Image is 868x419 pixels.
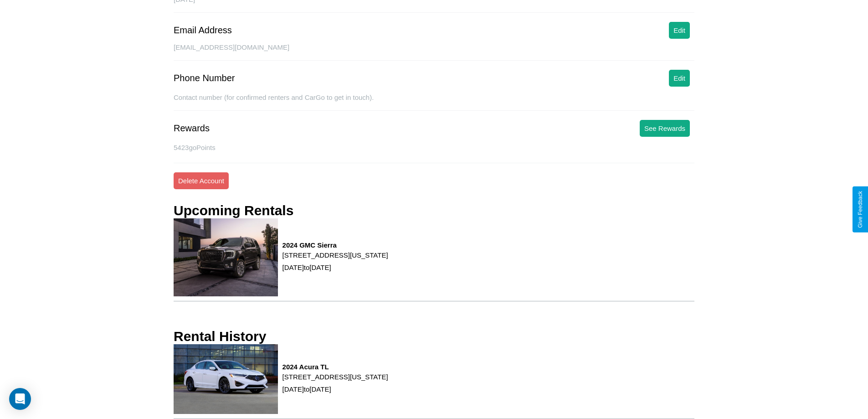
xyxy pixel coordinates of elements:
img: rental [174,344,278,414]
img: rental [174,218,278,296]
h3: 2024 Acura TL [282,363,388,371]
div: Phone Number [174,73,235,83]
button: Edit [669,22,690,39]
div: [EMAIL_ADDRESS][DOMAIN_NAME] [174,43,694,61]
div: Open Intercom Messenger [9,388,31,410]
p: 5423 goPoints [174,141,694,154]
h3: Rental History [174,329,266,344]
p: [DATE] to [DATE] [282,261,388,274]
div: Give Feedback [857,191,863,228]
button: Delete Account [174,172,229,189]
p: [STREET_ADDRESS][US_STATE] [282,371,388,383]
h3: 2024 GMC Sierra [282,241,388,249]
div: Rewards [174,123,210,134]
button: See Rewards [640,120,690,137]
p: [DATE] to [DATE] [282,383,388,395]
button: Edit [669,70,690,87]
p: [STREET_ADDRESS][US_STATE] [282,249,388,261]
div: Email Address [174,25,232,36]
div: Contact number (for confirmed renters and CarGo to get in touch). [174,93,694,111]
h3: Upcoming Rentals [174,203,293,218]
